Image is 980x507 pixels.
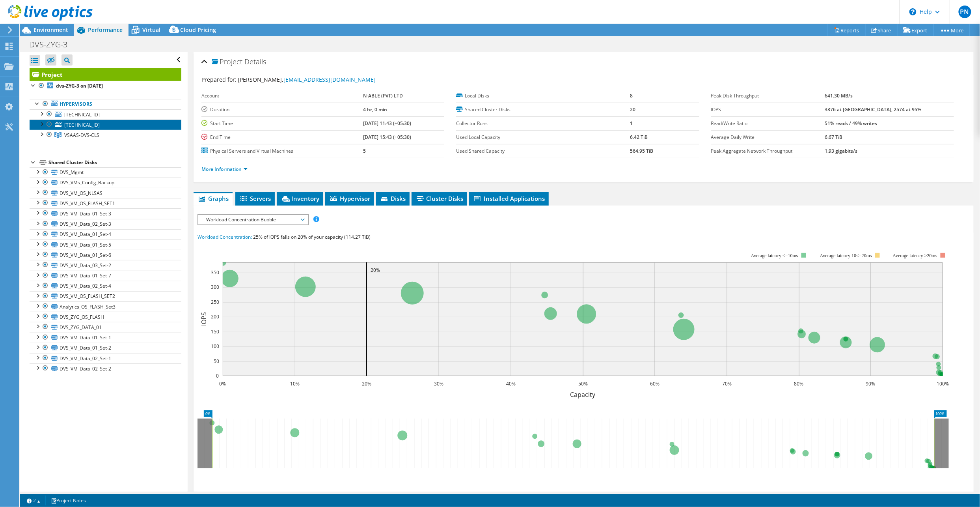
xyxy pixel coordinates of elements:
[30,188,181,198] a: DVS_VM_OS_NLSAS
[197,195,229,202] span: Graphs
[825,134,843,140] b: 6.67 TiB
[216,372,219,379] text: 0
[220,380,226,387] text: 0%
[363,92,403,99] b: N-ABLE (PVT) LTD
[30,312,181,322] a: DVS_ZYG_OS_FLASH
[211,284,219,290] text: 300
[290,380,300,387] text: 10%
[751,253,798,258] tspan: Average latency <=10ms
[630,120,633,127] b: 1
[56,82,103,89] b: dvs-ZYG-3 on [DATE]
[201,133,363,141] label: End Time
[630,148,653,154] b: 564.95 TiB
[363,120,412,127] b: [DATE] 11:43 (+05:30)
[202,215,304,225] span: Workload Concentration Bubble
[630,92,633,99] b: 8
[434,380,443,387] text: 30%
[21,496,46,505] a: 2
[371,267,380,273] text: 20%
[456,92,630,100] label: Local Disks
[711,106,825,114] label: IOPS
[363,134,412,140] b: [DATE] 15:43 (+05:30)
[30,99,181,109] a: Hypervisors
[711,133,825,141] label: Average Daily Write
[239,195,271,202] span: Servers
[30,178,181,188] a: DVS_VMs_Config_Backup
[865,24,898,36] a: Share
[711,92,825,100] label: Peak Disk Throughput
[828,24,866,36] a: Reports
[211,328,219,335] text: 150
[30,363,181,374] a: DVS_VM_Data_02_Set-2
[415,195,463,202] span: Cluster Disks
[363,106,388,113] b: 4 hr, 0 min
[30,260,181,270] a: DVS_VM_Data_03_Set-2
[281,195,319,202] span: Inventory
[362,380,371,387] text: 20%
[201,106,363,114] label: Duration
[211,313,219,320] text: 200
[570,390,596,399] text: Capacity
[214,358,219,365] text: 50
[825,120,878,127] b: 51% reads / 49% writes
[820,253,872,258] tspan: Average latency 10<=20ms
[329,195,370,202] span: Hypervisor
[34,26,68,34] span: Environment
[30,208,181,219] a: DVS_VM_Data_01_Set-3
[142,26,160,34] span: Virtual
[26,40,80,49] h1: DVS-ZYG-3
[45,496,91,505] a: Project Notes
[30,109,181,120] a: [TECHNICAL_ID]
[578,380,588,387] text: 50%
[30,120,181,130] a: [TECHNICAL_ID]
[825,106,922,113] b: 3376 at [GEOGRAPHIC_DATA], 2574 at 95%
[909,8,917,15] svg: \n
[64,122,100,128] span: [TECHNICAL_ID]
[650,380,660,387] text: 60%
[933,24,970,36] a: More
[380,195,406,202] span: Disks
[506,380,516,387] text: 40%
[199,312,208,326] text: IOPS
[30,130,181,140] a: VSAAS-DVS-CLS
[30,68,181,81] a: Project
[866,380,876,387] text: 90%
[30,271,181,281] a: DVS_VM_Data_01_Set-7
[238,76,376,83] span: [PERSON_NAME],
[253,234,371,240] span: 25% of IOPS falls on 20% of your capacity (114.27 TiB)
[30,167,181,178] a: DVS_Mgmt
[30,219,181,229] a: DVS_VM_Data_02_Set-3
[456,147,630,155] label: Used Shared Capacity
[48,158,181,167] div: Shared Cluster Disks
[456,120,630,127] label: Collector Runs
[30,229,181,239] a: DVS_VM_Data_01_Set-4
[212,58,242,66] span: Project
[64,132,99,138] span: VSAAS-DVS-CLS
[30,81,181,91] a: dvs-ZYG-3 on [DATE]
[456,133,630,141] label: Used Local Capacity
[30,353,181,363] a: DVS_VM_Data_02_Set-1
[30,333,181,343] a: DVS_VM_Data_01_Set-1
[711,120,825,127] label: Read/Write Ratio
[211,343,219,350] text: 100
[201,147,363,155] label: Physical Servers and Virtual Machines
[180,26,216,34] span: Cloud Pricing
[722,380,732,387] text: 70%
[64,111,100,118] span: [TECHNICAL_ID]
[30,250,181,260] a: DVS_VM_Data_01_Set-6
[30,301,181,312] a: Analytics_OS_FLASH_Set3
[201,120,363,127] label: Start Time
[197,234,252,240] span: Workload Concentration:
[211,299,219,305] text: 250
[283,76,376,83] a: [EMAIL_ADDRESS][DOMAIN_NAME]
[959,6,971,18] span: PN
[201,166,248,172] a: More Information
[201,92,363,100] label: Account
[630,106,635,113] b: 20
[825,92,853,99] b: 641.30 MB/s
[937,380,949,387] text: 100%
[897,24,934,36] a: Export
[30,291,181,301] a: DVS_VM_OS_FLASH_SET2
[711,147,825,155] label: Peak Aggregate Network Throughput
[473,195,545,202] span: Installed Applications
